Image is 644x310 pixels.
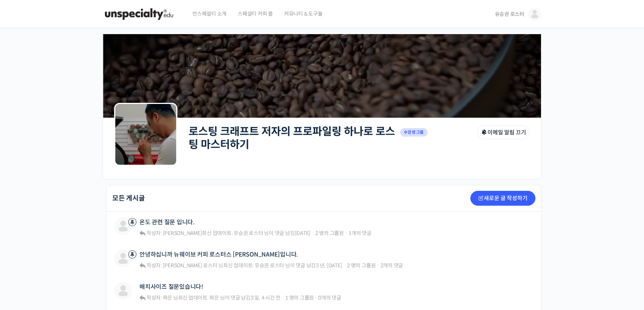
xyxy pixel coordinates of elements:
[285,294,314,301] span: 1 명의 그룹원
[470,191,535,206] a: 새로운 글 작성하기
[146,294,178,301] span: 작성자: 짜온 님
[345,230,348,236] span: ·
[348,230,371,236] span: 1개의 댓글
[233,230,263,236] a: 유승권 로스터
[209,294,219,301] span: 짜온
[139,219,194,226] a: 온도 관련 질문 입니다.
[380,262,403,269] span: 2개의 댓글
[315,294,318,301] span: ·
[254,262,342,269] span: 님이 댓글 남김
[316,262,342,269] a: 3 년, [DATE]
[209,294,281,301] span: 님이 댓글 남김
[146,262,223,269] span: 작성자: [PERSON_NAME] 로스터 님
[112,195,145,202] h2: 모든 게시글
[495,11,524,17] span: 유승권 로스터
[146,262,403,269] div: 최신 업데이트:
[139,251,298,258] a: 안녕하십니까 뉴웨이브 커피 로스터스 [PERSON_NAME]입니다.
[255,262,284,269] span: 유승권 로스터
[318,294,341,301] span: 0개의 댓글
[400,128,428,137] span: 수강생 그룹
[295,230,311,236] a: [DATE]
[114,103,177,166] img: Group logo of 로스팅 크래프트 저자의 프로파일링 하나로 로스팅 마스터하기
[234,230,263,236] span: 유승권 로스터
[189,125,395,151] a: 로스팅 크래프트 저자의 프로파일링 하나로 로스팅 마스터하기
[315,230,344,236] span: 2 명의 그룹원
[146,230,371,236] div: 최신 업데이트:
[347,262,376,269] span: 2 명의 그룹원
[254,262,284,269] a: 유승권 로스터
[377,262,379,269] span: ·
[251,294,280,301] a: 3 일, 4 시간 전
[146,294,341,301] div: 최신 업데이트:
[477,125,530,139] button: 이메일 알림 끄기
[146,230,202,236] span: 작성자: [PERSON_NAME]
[233,230,311,236] span: 님이 댓글 남김
[209,294,219,301] a: 짜온
[139,283,203,290] a: 배치사이즈 질문있습니다!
